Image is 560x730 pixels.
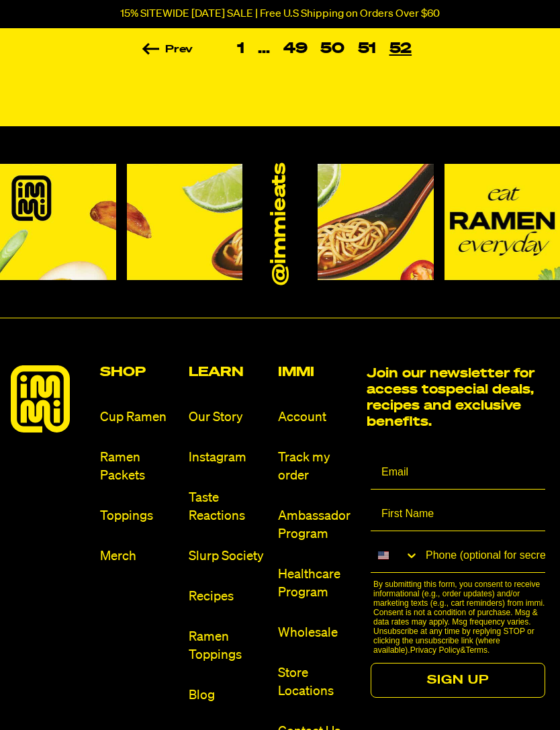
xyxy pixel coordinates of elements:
a: Terms [465,645,487,655]
input: First Name [371,498,545,531]
a: Ramen Toppings [189,628,267,664]
a: Ambassador Program [278,507,357,543]
a: Toppings [100,507,179,525]
a: 51 [351,42,383,56]
a: Taste Reactions [189,489,267,525]
a: Instagram [189,449,267,467]
a: 1 [230,42,251,56]
a: 50 [314,42,351,56]
a: Recipes [189,588,267,606]
a: Slurp Society [189,547,267,565]
a: Wholesale [278,624,357,642]
img: Instagram [127,164,243,280]
a: Cup Ramen [100,408,179,426]
input: Email [371,456,545,490]
a: Account [278,408,357,426]
h2: Learn [189,365,267,379]
p: By submitting this form, you consent to receive informational (e.g., order updates) and/or market... [373,580,549,655]
p: 15% SITEWIDE [DATE] SALE | Free U.S Shipping on Orders Over $60 [120,8,440,20]
button: Search Countries [371,539,419,572]
a: Healthcare Program [278,565,357,602]
a: Privacy Policy [410,645,461,655]
a: 49 [277,42,314,56]
img: Instagram [318,164,434,280]
span: … [251,42,277,56]
h2: Shop [100,365,179,379]
h2: Join our newsletter for access to special deals, recipes and exclusive benefits. [367,365,549,430]
a: Our Story [189,408,267,426]
a: Store Locations [278,664,357,700]
span: 52 [383,42,419,56]
a: Ramen Packets [100,449,179,485]
h2: Immi [278,365,357,379]
input: Phone (optional for secret deals) [419,539,545,572]
img: immieats [11,365,70,432]
button: SIGN UP [371,663,545,698]
img: United States [378,550,389,561]
a: Track my order [278,449,357,485]
a: @immieats [269,163,292,285]
a: Blog [189,686,267,704]
a: Prev [142,44,230,55]
a: Merch [100,547,179,565]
